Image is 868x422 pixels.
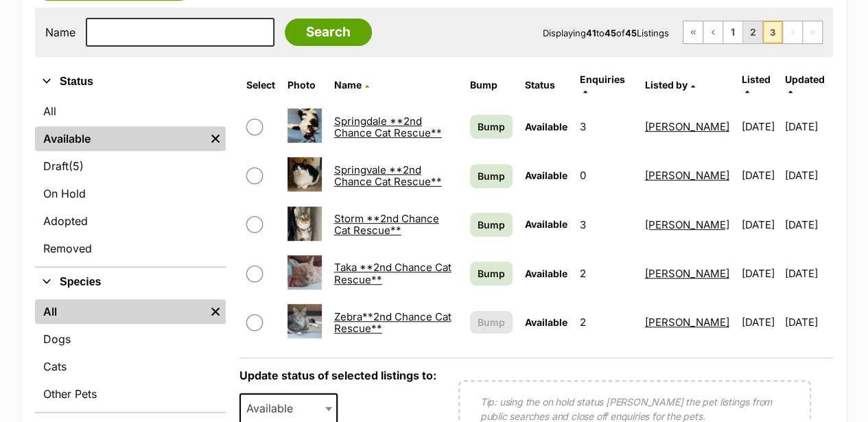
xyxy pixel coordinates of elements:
td: [DATE] [736,298,784,346]
a: [PERSON_NAME] [645,169,729,182]
a: Name [334,79,369,91]
td: [DATE] [784,250,832,297]
span: Bump [478,218,505,232]
a: Remove filter [205,126,226,151]
span: Next page [783,21,802,43]
td: [DATE] [784,152,832,199]
span: Displaying to of Listings [543,27,669,38]
a: Dogs [35,327,226,351]
strong: 45 [605,27,616,38]
a: Bump [470,115,513,139]
td: 3 [574,201,638,248]
a: Remove filter [205,299,226,324]
a: Updated [784,73,824,96]
a: Page 2 [743,21,762,43]
a: Page 1 [723,21,742,43]
a: Listed by [645,79,695,91]
a: Cats [35,354,226,379]
a: Taka **2nd Chance Cat Rescue** [334,261,451,285]
div: Status [35,96,226,266]
span: Bump [478,266,505,281]
div: Species [35,296,226,412]
a: First page [683,21,703,43]
button: Bump [470,311,513,333]
th: Bump [465,69,518,102]
a: Bump [470,164,513,188]
button: Species [35,273,226,291]
td: [DATE] [736,152,784,199]
nav: Pagination [683,21,823,44]
a: On Hold [35,181,226,206]
span: Updated [784,73,824,85]
td: 2 [574,250,638,297]
a: Storm **2nd Chance Cat Rescue** [334,212,439,237]
label: Update status of selected listings to: [239,368,436,382]
span: Available [525,268,567,279]
label: Name [45,26,75,38]
a: Adopted [35,209,226,233]
a: Enquiries [580,73,625,96]
span: Available [525,316,567,328]
span: Available [525,218,567,230]
input: Search [285,19,372,46]
span: Bump [478,315,505,329]
td: 0 [574,152,638,199]
span: (5) [69,158,84,174]
td: [DATE] [784,298,832,346]
span: Listed by [645,79,688,91]
span: Bump [478,169,505,183]
td: [DATE] [784,103,832,150]
span: Page 3 [763,21,782,43]
a: Previous page [703,21,723,43]
a: Springdale **2nd Chance Cat Rescue** [334,115,442,139]
a: [PERSON_NAME] [645,218,729,231]
a: Zebra**2nd Chance Cat Rescue** [334,310,451,335]
span: translation missing: en.admin.listings.index.attributes.enquiries [580,73,625,85]
th: Status [519,69,573,102]
td: [DATE] [736,201,784,248]
a: Bump [470,213,513,237]
span: Available [525,169,567,181]
td: [DATE] [736,250,784,297]
a: [PERSON_NAME] [645,120,729,133]
span: Available [525,121,567,132]
a: Draft [35,154,226,178]
td: 3 [574,103,638,150]
a: Removed [35,236,226,261]
th: Select [241,69,281,102]
td: [DATE] [784,201,832,248]
td: [DATE] [736,103,784,150]
a: All [35,99,226,124]
img: Storm **2nd Chance Cat Rescue** [288,207,322,241]
button: Status [35,73,226,91]
a: [PERSON_NAME] [645,267,729,280]
span: Name [334,79,362,91]
strong: 41 [586,27,596,38]
span: Available [241,399,307,418]
a: Listed [742,73,771,96]
a: [PERSON_NAME] [645,316,729,329]
span: Last page [803,21,822,43]
a: Springvale **2nd Chance Cat Rescue** [334,163,442,188]
img: Springvale **2nd Chance Cat Rescue** [288,157,322,191]
span: Bump [478,119,505,134]
a: All [35,299,205,324]
a: Other Pets [35,382,226,406]
th: Photo [282,69,327,102]
a: Available [35,126,205,151]
span: Listed [742,73,771,85]
strong: 45 [625,27,637,38]
img: Springdale **2nd Chance Cat Rescue** [288,108,322,143]
td: 2 [574,298,638,346]
a: Bump [470,261,513,285]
